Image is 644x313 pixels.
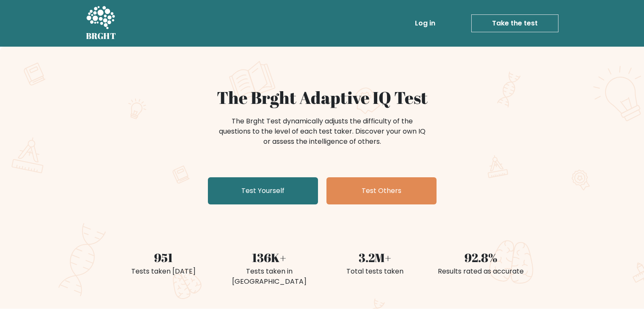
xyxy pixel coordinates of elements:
a: Log in [412,15,439,32]
div: 136K+ [221,249,317,266]
a: Test Yourself [208,177,318,204]
div: Total tests taken [327,266,423,277]
h5: BRGHT [86,31,116,41]
div: 92.8% [433,249,529,266]
a: Take the test [471,14,558,32]
div: The Brght Test dynamically adjusts the difficulty of the questions to the level of each test take... [216,116,428,147]
div: Tests taken [DATE] [116,266,211,277]
a: Test Others [326,177,437,204]
div: Results rated as accurate [433,266,529,277]
div: 3.2M+ [327,249,423,266]
div: Tests taken in [GEOGRAPHIC_DATA] [221,266,317,287]
a: BRGHT [86,3,116,43]
h1: The Brght Adaptive IQ Test [116,87,529,108]
div: 951 [116,249,211,266]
